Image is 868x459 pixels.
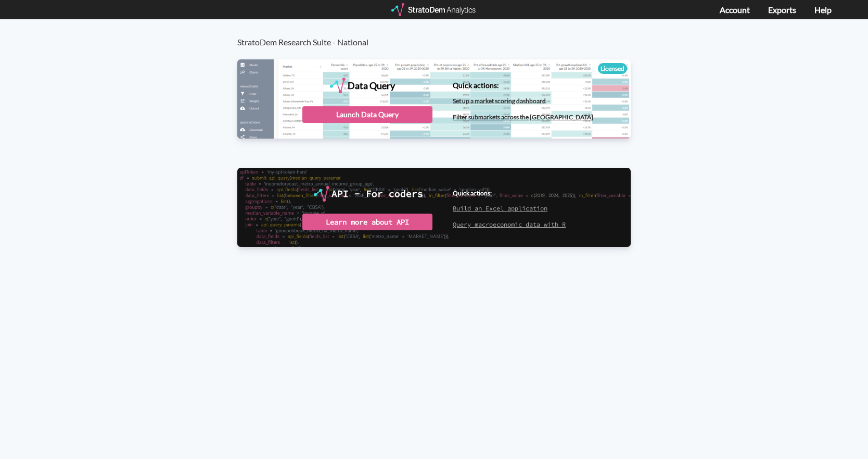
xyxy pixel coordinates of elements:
[331,186,423,202] div: API - For coders
[302,106,432,123] div: Launch Data Query
[453,204,547,212] a: Build an Excel application
[814,5,832,15] a: Help
[768,5,796,15] a: Exports
[302,214,432,230] div: Learn more about API
[720,5,750,15] a: Account
[348,78,395,93] div: Data Query
[598,63,627,74] div: Licensed
[237,19,642,47] h3: StratoDem Research Suite - National
[453,81,593,89] h4: Quick actions:
[453,113,593,121] a: Filter submarkets across the [GEOGRAPHIC_DATA]
[453,220,566,228] a: Query macroeconomic data with R
[453,97,546,105] a: Set up a market scoring dashboard
[453,190,566,196] h4: Quick actions:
